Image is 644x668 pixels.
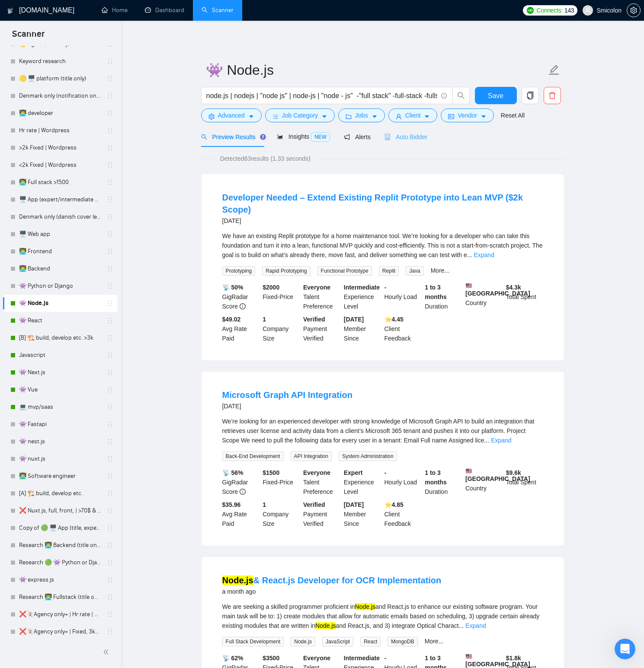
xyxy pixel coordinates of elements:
b: ⭐️ 4.45 [384,316,404,323]
a: homeHome [102,6,128,14]
div: Avg Rate Paid [221,315,261,343]
div: Payment Verified [301,500,342,528]
span: delete [544,92,561,99]
a: 👾 Next.js [19,364,101,381]
button: delete [544,87,561,104]
span: Back-End Development [222,452,284,461]
div: Payment Verified [301,315,342,343]
b: 📡 62% [222,655,244,662]
a: 👾 Fastapi [19,416,101,433]
div: Member Since [342,315,383,343]
a: 👨‍💻 Backend [19,260,101,277]
a: [B] 🏗️ build, develop etc. >3k [19,329,101,347]
a: 👾 React [19,312,101,329]
span: area-chart [277,134,283,140]
button: search [452,87,470,104]
a: <2k Fixed | Wordpress [19,156,101,174]
a: Research 👨‍💻 Backend (title only) [19,537,101,554]
button: setting [627,3,641,17]
a: 👾 nest.js [19,433,101,450]
div: Fixed-Price [261,283,301,311]
b: $ 2000 [263,284,279,291]
span: Job Category [282,111,318,120]
img: upwork-logo.png [527,7,534,14]
span: info-circle [240,489,246,495]
b: - [384,655,387,662]
span: holder [106,127,113,134]
div: Client Feedback [383,315,423,343]
span: holder [106,58,113,65]
span: bars [272,113,279,120]
span: holder [106,162,113,169]
span: double-left [103,648,112,656]
b: [GEOGRAPHIC_DATA] [465,653,530,668]
a: 💻 mvp/saas [19,398,101,416]
span: caret-down [248,113,254,120]
button: copy [522,87,539,104]
span: holder [106,196,113,203]
div: Talent Preference [301,468,342,496]
span: holder [106,525,113,531]
b: Everyone [303,284,330,291]
b: - [384,284,387,291]
span: Replit [379,266,399,276]
a: 👾 Vue [19,381,101,398]
div: Experience Level [342,283,383,311]
mark: Node.js [355,603,375,610]
a: ❌ Nuxt.js, full, front, | >70$ & 1000 $ | hi-earn EU, [GEOGRAPHIC_DATA] and CA, SG, UEA [19,502,101,519]
span: search [453,92,469,99]
span: holder [106,352,113,359]
span: holder [106,628,113,635]
span: Rapid Prototyping [262,266,310,276]
span: Detected 63 results (1.33 seconds) [214,154,317,163]
span: ... [484,437,489,444]
span: folder [346,113,352,120]
div: Member Since [342,500,383,528]
mark: Node.js [222,576,253,585]
span: robot [384,134,391,140]
a: 👾 Node.js [19,295,101,312]
span: holder [106,300,113,307]
b: [GEOGRAPHIC_DATA] [465,468,530,482]
button: folderJobscaret-down [338,108,385,122]
a: setting [627,7,641,14]
div: Client Feedback [383,500,423,528]
div: Country [464,283,504,311]
b: Intermediate [344,284,380,291]
b: 📡 56% [222,469,244,476]
b: $ 3500 [263,655,279,662]
b: 1 [263,316,266,323]
span: Advanced [218,111,245,120]
span: Jobs [355,111,368,120]
span: info-circle [240,303,246,309]
span: Auto Bidder [384,134,427,140]
div: GigRadar Score [221,283,261,311]
span: holder [106,144,113,151]
span: ... [459,622,464,629]
span: holder [106,369,113,376]
div: [DATE] [222,216,543,226]
button: userClientcaret-down [388,108,438,122]
button: idcardVendorcaret-down [441,108,493,122]
b: $ 1500 [263,469,279,476]
span: holder [106,179,113,186]
b: 1 [263,501,266,508]
span: Connects: [537,6,563,15]
span: caret-down [372,113,378,120]
a: Denmark only (danish cover letter) [19,208,101,226]
span: Prototyping [222,266,256,276]
a: 👾 express.js [19,571,101,588]
span: holder [106,438,113,445]
span: holder [106,542,113,549]
b: $ 9.6k [506,469,521,476]
a: 👨‍💻 Full stack >1500 [19,174,101,191]
span: Preview Results [201,134,263,140]
img: 🇺🇸 [466,653,472,659]
div: Hourly Load [383,468,423,496]
span: Insights [277,133,330,140]
span: idcard [448,113,454,120]
span: notification [344,134,350,140]
a: 👨‍💻 Software engineer [19,468,101,485]
div: Company Size [261,500,301,528]
div: Duration [423,468,464,496]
